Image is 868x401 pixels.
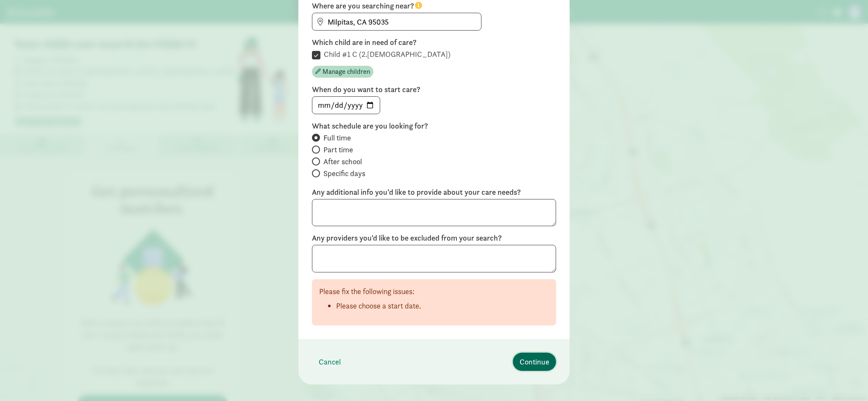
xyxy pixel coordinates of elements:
label: Which child are in need of care? [312,37,556,48]
span: Continue [520,356,549,367]
label: When do you want to start care? [312,84,556,95]
p: Please fix the following issues: [319,286,549,297]
label: Any providers you'd like to be excluded from your search? [312,233,556,243]
button: Manage children [312,66,373,78]
label: Child #1 C (2.[DEMOGRAPHIC_DATA]) [320,49,451,59]
span: Cancel [319,356,341,367]
label: Where are you searching near? [312,1,556,11]
span: After school [323,157,362,167]
input: Find address [312,13,481,30]
span: Full time [323,133,351,143]
li: Please choose a start date. [336,300,549,311]
label: Any additional info you’d like to provide about your care needs? [312,187,556,197]
button: Cancel [312,353,348,371]
span: Part time [323,145,353,155]
span: Manage children [323,67,370,77]
button: Continue [513,353,556,371]
span: Specific days [323,168,365,179]
label: What schedule are you looking for? [312,121,556,131]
